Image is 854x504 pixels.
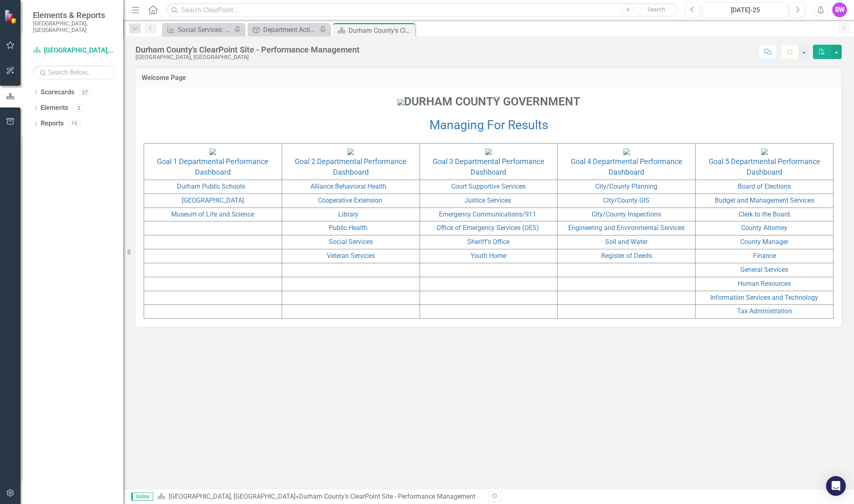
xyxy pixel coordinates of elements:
[33,10,115,20] span: Elements & Reports
[171,210,254,218] a: Museum of Life and Science
[739,210,790,218] a: Clerk to the Board
[169,493,296,500] a: [GEOGRAPHIC_DATA], [GEOGRAPHIC_DATA]
[436,224,539,232] a: Office of Emergency Services (OES)
[715,196,814,204] a: Budget and Management Services
[157,157,269,176] a: Goal 1 Departmental Performance Dashboard
[347,148,354,155] img: goal%202%20icon.PNG
[439,210,536,218] a: Emergency Communications/911
[710,294,818,301] a: Information Services and Technology
[737,307,792,315] a: Tax Administration
[177,182,245,190] a: Durham Public Schools
[78,89,92,96] div: 27
[182,196,244,204] a: [GEOGRAPHIC_DATA]
[623,148,630,155] img: goal%204%20icon.PNG
[705,5,785,15] div: [DATE]-25
[605,238,647,246] a: Soil and Water
[164,25,232,35] a: Social Services: (CS1) The County will Achieve its Given Annual Percentage of [DEMOGRAPHIC_DATA] ...
[738,280,791,287] a: Human Resources
[636,4,677,16] button: Search
[327,252,375,260] a: Veteran Services
[135,45,360,54] div: Durham County's ClearPoint Site - Performance Management
[702,2,788,17] button: [DATE]-25
[142,74,836,82] h3: Welcome Page
[826,476,846,496] div: Open Intercom Messenger
[178,25,232,35] div: Social Services: (CS1) The County will Achieve its Given Annual Percentage of [DEMOGRAPHIC_DATA] ...
[166,3,679,17] input: Search ClearPoint...
[41,119,64,128] a: Reports
[595,182,657,190] a: City/County Planning
[740,238,788,246] a: County Manager
[131,493,153,501] span: Editor
[397,95,580,108] span: DURHAM COUNTY GOVERNMENT
[592,210,661,218] a: City/County Inspections
[68,120,81,127] div: 15
[738,182,791,190] a: Board of Elections
[741,224,787,232] a: County Attorney
[571,157,682,176] a: Goal 4 Departmental Performance Dashboard
[451,182,526,190] a: Court Supportive Services
[33,20,115,34] small: [GEOGRAPHIC_DATA], [GEOGRAPHIC_DATA]
[601,252,652,260] a: Register of Deeds
[329,224,367,232] a: Public Health
[41,88,74,97] a: Scorecards
[647,6,665,13] span: Search
[250,25,317,35] a: Department Activities
[709,157,820,176] a: Goal 5 Departmental Performance Dashboard
[464,196,511,204] a: Justice Services
[33,65,115,80] input: Search Below...
[4,9,18,24] img: ClearPoint Strategy
[397,99,404,105] img: Logo.png
[429,118,548,132] a: Managing For Results
[485,148,492,155] img: goal%203%20icon.PNG
[295,157,406,176] a: Goal 2 Departmental Performance Dashboard
[157,492,482,502] div: »
[753,252,776,260] a: Finance
[568,224,684,232] a: Engineering and Environmental Services
[433,157,544,176] a: Goal 3 Departmental Performance Dashboard
[209,148,216,155] img: goal%201%20icon%20v2.PNG
[467,238,510,246] a: Sheriff's Office
[318,196,382,204] a: Cooperative Extension
[329,238,373,246] a: Social Services
[338,210,358,218] a: Library
[263,25,317,35] div: Department Activities
[310,182,386,190] a: Alliance Behavioral Health
[135,54,360,60] div: [GEOGRAPHIC_DATA], [GEOGRAPHIC_DATA]
[72,105,85,112] div: 2
[299,493,475,500] div: Durham County's ClearPoint Site - Performance Management
[471,252,506,260] a: Youth Home
[603,196,650,204] a: City/County GIS
[761,148,768,155] img: goal%205%20icon.PNG
[740,266,788,274] a: General Services
[832,2,847,17] button: BW
[349,25,413,36] div: Durham County's ClearPoint Site - Performance Management
[41,103,68,113] a: Elements
[33,46,115,55] a: [GEOGRAPHIC_DATA], [GEOGRAPHIC_DATA]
